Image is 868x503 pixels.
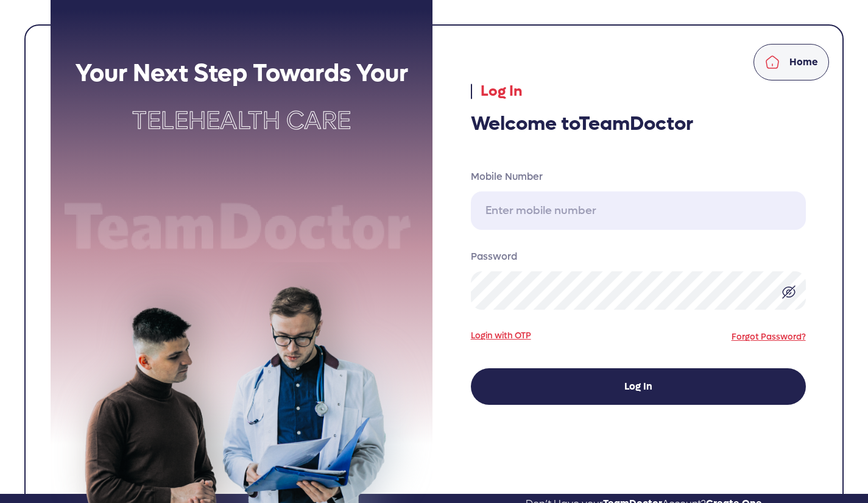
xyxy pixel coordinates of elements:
[51,59,432,88] h2: Your Next Step Towards Your
[782,285,796,299] img: eye
[471,80,806,102] p: Log In
[753,44,829,80] a: Home
[789,55,818,70] p: Home
[471,169,806,184] label: Mobile Number
[579,111,693,137] span: TeamDoctor
[51,102,432,139] p: Telehealth Care
[471,329,531,342] a: Login with OTP
[471,191,806,230] input: Enter mobile number
[471,249,806,264] label: Password
[471,368,806,405] button: Log In
[732,331,806,343] a: Forgot Password?
[51,198,432,258] img: Team doctor text
[471,112,806,135] h3: Welcome to
[765,55,780,70] img: home.svg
